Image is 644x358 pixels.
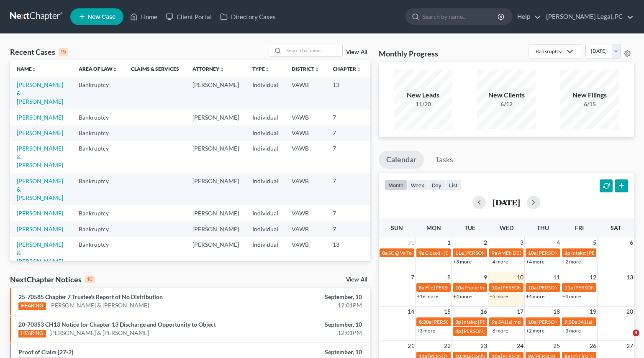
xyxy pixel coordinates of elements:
span: 10a [528,250,536,256]
td: 25-70538 [368,205,408,221]
span: New Case [87,14,115,20]
span: 20 [626,307,634,317]
div: New Filings [560,90,619,100]
a: +3 more [417,327,435,334]
td: Individual [246,237,285,269]
td: [PERSON_NAME] [186,141,246,173]
div: September, 10 [253,293,362,301]
td: Bankruptcy [72,205,124,221]
a: +2 more [526,327,544,334]
span: Mon [426,224,441,231]
span: Sat [611,224,621,231]
span: File [PERSON_NAME] Plan [425,284,484,291]
span: 9a [492,319,497,325]
div: 12:01PM [253,301,362,309]
a: View All [346,277,367,283]
td: Individual [246,141,285,173]
td: [PERSON_NAME] [186,173,246,205]
span: 3p [455,319,461,325]
a: [PERSON_NAME] [17,114,63,121]
span: AMENDED PLAN DUE FOR [PERSON_NAME] [498,250,599,256]
i: unfold_more [113,67,118,72]
span: 2 [483,238,488,248]
button: day [428,179,445,191]
a: [PERSON_NAME] & [PERSON_NAME] [17,241,63,265]
span: 8a [382,250,387,256]
a: Typeunfold_more [252,66,270,72]
div: September, 10 [253,348,362,356]
h2: [DATE] [493,198,520,207]
input: Search by name... [422,9,499,24]
div: HEARING [18,330,46,338]
td: 25-70429 [368,237,408,269]
span: 9a [492,250,497,256]
div: NextChapter Notices [10,274,95,284]
td: Bankruptcy [72,237,124,269]
td: VAWB [285,77,326,109]
a: [PERSON_NAME] [17,225,63,233]
span: 11 [552,272,561,282]
span: [PERSON_NAME] to sign [464,250,519,256]
span: 26 [589,341,597,351]
span: 24 [516,341,524,351]
span: 7 [410,272,415,282]
span: 31 [407,238,415,248]
td: 25-70803 [368,141,408,173]
td: Bankruptcy [72,125,124,141]
a: Home [126,9,162,24]
span: 10a [455,284,464,291]
a: Proof of Claim [27-2] [18,348,73,355]
span: Closed - [DATE] - Closed [425,250,478,256]
span: 5 [592,238,597,248]
a: Chapterunfold_more [333,66,361,72]
span: SC @ Va Tech [388,250,417,256]
td: Bankruptcy [72,77,124,109]
div: 6/15 [560,100,619,108]
div: New Leads [394,90,452,100]
span: 11a [455,250,464,256]
div: Bankruptcy [536,48,562,55]
a: [PERSON_NAME] & [PERSON_NAME] [17,81,63,105]
td: Individual [246,110,285,125]
a: [PERSON_NAME] & [PERSON_NAME] [17,177,63,201]
div: HEARING [18,302,46,310]
td: Individual [246,205,285,221]
span: 4 [633,330,639,336]
td: 13 [326,237,368,269]
a: +4 more [562,293,581,299]
td: [PERSON_NAME] [186,205,246,221]
td: 7 [326,173,368,205]
span: Thu [537,224,549,231]
span: 8a [419,284,424,291]
td: [PERSON_NAME] [186,221,246,237]
span: 10a [528,284,536,291]
a: +4 more [490,258,508,265]
td: VAWB [285,110,326,125]
td: 7 [326,221,368,237]
div: New Clients [477,90,536,100]
span: 9a [419,250,424,256]
i: unfold_more [32,67,37,72]
td: Bankruptcy [72,173,124,205]
td: [PERSON_NAME] [186,237,246,269]
a: [PERSON_NAME] Legal, PC [542,9,634,24]
a: Districtunfold_more [292,66,319,72]
a: [PERSON_NAME] & [PERSON_NAME] [17,145,63,169]
td: 7 [326,205,368,221]
td: VAWB [285,237,326,269]
span: [PERSON_NAME] to sign [537,319,592,325]
span: 25 [552,341,561,351]
td: Bankruptcy [72,221,124,237]
i: unfold_more [219,67,224,72]
span: 15 [443,307,452,317]
a: +5 more [490,293,508,299]
span: 1 [446,238,452,248]
button: list [445,179,461,191]
div: 15 [59,48,68,56]
a: 25-70585 Chapter 7 Trustee's Report of No Distribution [18,293,163,300]
a: +4 more [526,293,544,299]
a: [PERSON_NAME] [17,210,63,217]
button: month [385,179,407,191]
td: VAWB [285,125,326,141]
a: Calendar [379,151,424,169]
